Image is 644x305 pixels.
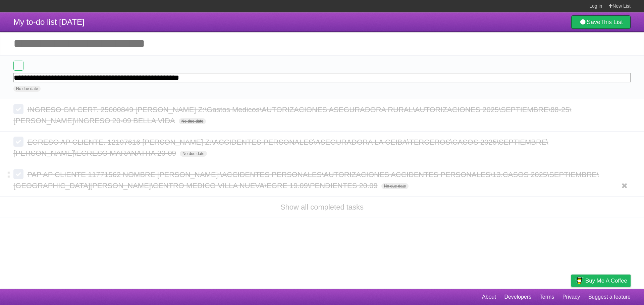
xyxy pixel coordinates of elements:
a: About [482,291,496,303]
a: Show all completed tasks [280,203,364,211]
span: No due date [180,151,207,157]
a: Suggest a feature [588,291,631,303]
label: Done [13,137,23,147]
label: Done [13,169,23,179]
span: No due date [179,118,206,124]
b: This List [600,19,623,25]
span: INGRESO GM CERT. 25000849 [PERSON_NAME] Z:\Gastos Medicos\AUTORIZACIONES ASEGURADORA RURAL\AUTORI... [13,105,572,125]
a: Buy me a coffee [571,275,631,287]
label: Done [13,104,23,114]
a: SaveThis List [571,15,631,29]
span: PAP AP CLIENTE 11771562 NOMBRE [PERSON_NAME]:\ACCIDENTES PERSONALES\AUTORIZACIONES ACCIDENTES PER... [13,170,599,190]
a: Privacy [562,291,580,303]
label: Done [13,61,23,71]
span: My to-do list [DATE] [13,17,85,26]
span: EGRESO AP CLIENTE. 12197616 [PERSON_NAME] Z:\ACCIDENTES PERSONALES\ASEGURADORA LA CEIBA\TERCEROS\... [13,138,548,157]
span: No due date [381,183,409,189]
span: No due date [13,86,41,92]
span: Buy me a coffee [585,275,627,287]
a: Developers [504,291,531,303]
img: Buy me a coffee [575,275,584,286]
a: Terms [540,291,554,303]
